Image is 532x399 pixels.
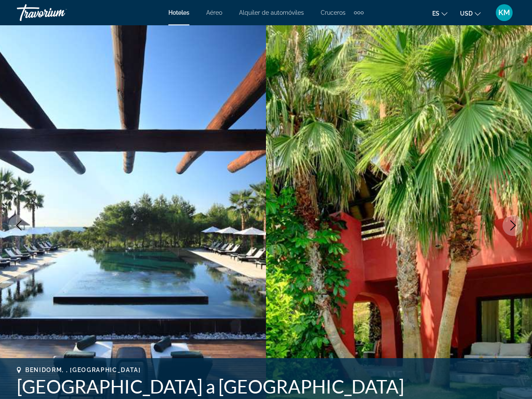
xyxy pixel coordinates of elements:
[503,215,524,236] button: Next image
[321,9,346,16] a: Cruceros
[168,9,189,16] a: Hoteles
[239,9,304,16] a: Alquiler de automóviles
[206,9,222,16] a: Aéreo
[460,10,473,17] span: USD
[354,6,364,19] button: Extra navigation items
[17,375,515,397] h1: [GEOGRAPHIC_DATA] a [GEOGRAPHIC_DATA]
[25,367,141,373] span: Benidorm, , [GEOGRAPHIC_DATA]
[498,365,525,392] iframe: Botón para iniciar la ventana de mensajería
[432,10,439,17] span: es
[17,2,101,24] a: Travorium
[8,215,29,236] button: Previous image
[498,8,510,17] span: KM
[460,7,481,19] button: Change currency
[432,7,447,19] button: Change language
[493,4,515,21] button: User Menu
